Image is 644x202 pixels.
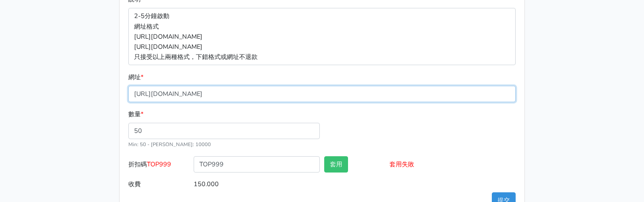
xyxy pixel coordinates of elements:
label: 折扣碼 [126,156,191,176]
label: 數量 [128,109,143,119]
span: TOP999 [147,160,171,169]
p: 2-5分鐘啟動 網址格式 [URL][DOMAIN_NAME] [URL][DOMAIN_NAME] 只接受以上兩種格式，下錯格式或網址不退款 [128,8,516,65]
label: 收費 [126,176,191,192]
input: 格式為https://www.facebook.com/topfblive/videos/123456789/ [128,86,516,102]
small: Min: 50 - [PERSON_NAME]: 10000 [128,141,211,148]
button: 套用 [324,156,348,173]
label: 網址 [128,72,143,82]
